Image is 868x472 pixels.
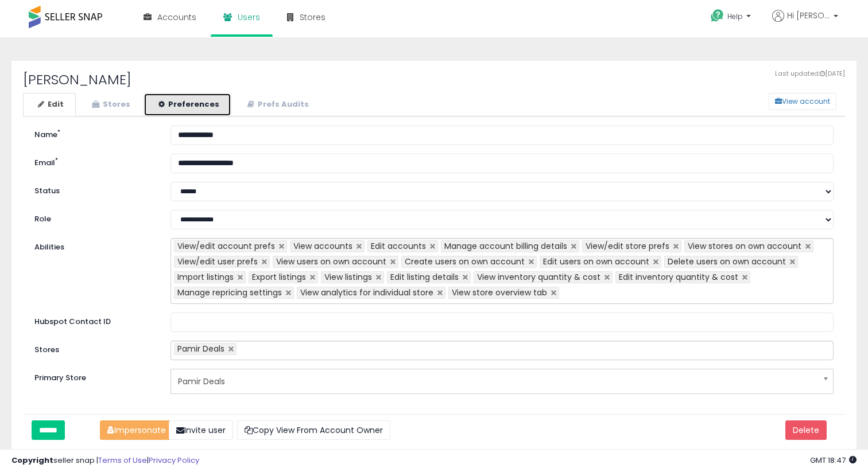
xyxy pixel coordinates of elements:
[98,455,147,466] a: Terms of Use
[444,240,567,252] span: Manage account billing details
[169,420,233,440] button: Invite user
[543,256,649,267] span: Edit users on own account
[177,256,258,267] span: View/edit user prefs
[26,126,162,141] label: Name
[688,240,801,252] span: View stores on own account
[157,11,196,23] span: Accounts
[452,287,547,298] span: View store overview tab
[477,271,600,283] span: View inventory quantity & cost
[760,93,777,110] a: View account
[293,240,352,252] span: View accounts
[371,240,426,252] span: Edit accounts
[23,93,76,116] a: Edit
[769,93,836,110] button: View account
[324,271,372,283] span: View listings
[300,287,433,298] span: View analytics for individual store
[177,271,234,283] span: Import listings
[390,271,459,283] span: Edit listing details
[100,420,173,440] button: Impersonate
[178,372,811,391] span: Pamir Deals
[276,256,386,267] span: View users on own account
[619,271,738,283] span: Edit inventory quantity & cost
[787,10,830,21] span: Hi [PERSON_NAME]
[177,287,282,298] span: Manage repricing settings
[785,420,827,440] button: Delete
[710,9,724,23] i: Get Help
[26,182,162,197] label: Status
[727,11,743,21] span: Help
[238,11,260,23] span: Users
[77,93,142,116] a: Stores
[810,455,857,466] span: 2025-10-13 18:47 GMT
[23,72,845,87] h2: [PERSON_NAME]
[177,343,224,354] span: Pamir Deals
[232,93,321,116] a: Prefs Audits
[405,256,525,267] span: Create users on own account
[149,455,199,466] a: Privacy Policy
[772,10,838,36] a: Hi [PERSON_NAME]
[26,341,162,356] label: Stores
[668,256,786,267] span: Delete users on own account
[34,242,64,253] label: Abilities
[26,313,162,327] label: Hubspot Contact ID
[775,69,845,79] span: Last updated: [DATE]
[26,369,162,384] label: Primary Store
[11,455,199,466] div: seller snap | |
[11,455,53,466] strong: Copyright
[586,240,669,252] span: View/edit store prefs
[237,420,390,440] button: Copy View From Account Owner
[144,93,231,116] a: Preferences
[26,210,162,225] label: Role
[26,154,162,169] label: Email
[252,271,306,283] span: Export listings
[300,11,325,23] span: Stores
[177,240,275,252] span: View/edit account prefs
